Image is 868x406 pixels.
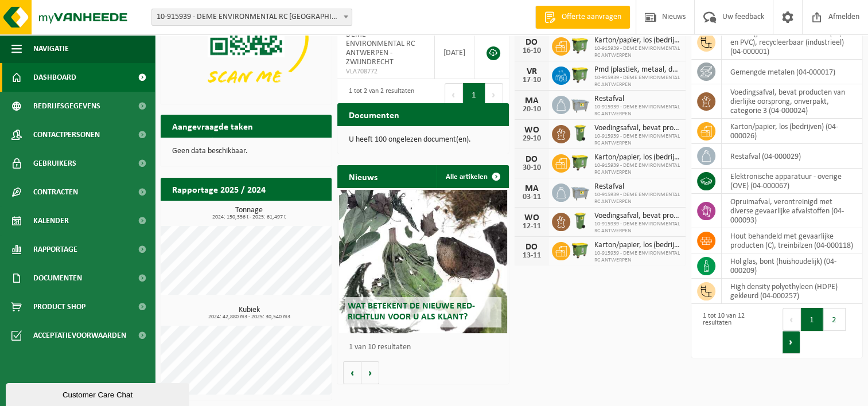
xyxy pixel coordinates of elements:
div: 1 tot 2 van 2 resultaten [343,82,414,107]
td: high density polyethyleen (HDPE) gekleurd (04-000257) [722,279,862,304]
div: VR [520,67,543,76]
span: 10-915939 - DEME ENVIRONMENTAL RC ANTWERPEN [594,104,680,118]
h2: Aangevraagde taken [161,115,264,137]
td: hout behandeld met gevaarlijke producten (C), treinbilzen (04-000118) [722,228,862,253]
span: 10-915939 - DEME ENVIRONMENTAL RC ANTWERPEN - ZWIJNDRECHT [152,9,352,25]
span: Rapportage [33,235,77,264]
span: Pmd (plastiek, metaal, drankkartons) (bedrijven) [594,65,680,75]
div: 20-10 [520,106,543,114]
span: Karton/papier, los (bedrijven) [594,153,680,162]
h2: Rapportage 2025 / 2024 [161,178,277,200]
span: 10-915939 - DEME ENVIRONMENTAL RC ANTWERPEN [594,45,680,59]
span: DEME ENVIRONMENTAL RC ANTWERPEN - ZWIJNDRECHT [346,30,415,67]
div: MA [520,184,543,193]
span: 2024: 42,880 m3 - 2025: 30,540 m3 [166,314,332,320]
div: 03-11 [520,193,543,201]
button: Vorige [343,361,361,384]
img: WB-0140-HPE-GN-50 [570,123,590,143]
td: hol glas, bont (huishoudelijk) (04-000209) [722,253,862,279]
button: Next [783,331,800,354]
span: Bedrijfsgegevens [33,92,100,120]
span: 10-915939 - DEME ENVIRONMENTAL RC ANTWERPEN [594,133,680,147]
div: DO [520,155,543,164]
div: MA [520,96,543,106]
div: 17-10 [520,76,543,84]
img: WB-1100-HPE-GN-50 [570,65,590,84]
button: 1 [463,83,485,106]
a: Offerte aanvragen [535,6,630,29]
button: 1 [801,308,823,331]
a: Wat betekent de nieuwe RED-richtlijn voor u als klant? [339,190,507,333]
iframe: chat widget [6,381,192,406]
span: 10-915939 - DEME ENVIRONMENTAL RC ANTWERPEN [594,192,680,205]
div: DO [520,38,543,47]
span: VLA708772 [346,67,426,76]
h3: Kubiek [166,306,332,320]
img: WB-2500-GAL-GY-01 [570,182,590,201]
h3: Tonnage [166,206,332,220]
span: 10-915939 - DEME ENVIRONMENTAL RC ANTWERPEN [594,162,680,176]
a: Alle artikelen [437,165,508,188]
span: Kalender [33,206,69,235]
img: WB-1100-HPE-GN-50 [570,153,590,172]
span: Karton/papier, los (bedrijven) [594,36,680,45]
span: Documenten [33,264,82,292]
td: opruimafval, verontreinigd met diverse gevaarlijke afvalstoffen (04-000093) [722,194,862,228]
span: Navigatie [33,34,69,63]
span: Restafval [594,182,680,192]
button: Previous [783,308,801,331]
div: 16-10 [520,47,543,55]
td: gemengde metalen (04-000017) [722,60,862,84]
span: Contactpersonen [33,120,100,149]
span: 10-915939 - DEME ENVIRONMENTAL RC ANTWERPEN [594,221,680,235]
a: Bekijk rapportage [246,200,330,223]
span: Karton/papier, los (bedrijven) [594,241,680,250]
img: WB-0140-HPE-GN-50 [570,211,590,231]
span: Restafval [594,95,680,104]
div: 30-10 [520,164,543,172]
td: [DATE] [435,26,474,79]
span: 10-915939 - DEME ENVIRONMENTAL RC ANTWERPEN - ZWIJNDRECHT [151,9,352,26]
img: WB-2500-GAL-GY-01 [570,94,590,114]
span: 2024: 150,356 t - 2025: 61,497 t [166,214,332,220]
td: gemengde harde kunststoffen (PE, PP en PVC), recycleerbaar (industrieel) (04-000001) [722,25,862,60]
img: WB-1100-HPE-GN-50 [570,240,590,260]
button: Previous [445,83,463,106]
span: Voedingsafval, bevat producten van dierlijke oorsprong, onverpakt, categorie 3 [594,212,680,221]
button: Next [485,83,503,106]
span: 10-915939 - DEME ENVIRONMENTAL RC ANTWERPEN [594,75,680,88]
span: Gebruikers [33,149,76,178]
span: 10-915939 - DEME ENVIRONMENTAL RC ANTWERPEN [594,250,680,264]
span: Contracten [33,178,78,206]
td: restafval (04-000029) [722,144,862,169]
span: Dashboard [33,63,76,92]
td: elektronische apparatuur - overige (OVE) (04-000067) [722,169,862,194]
div: DO [520,243,543,252]
div: WO [520,213,543,222]
div: WO [520,126,543,135]
span: Acceptatievoorwaarden [33,321,126,350]
span: Wat betekent de nieuwe RED-richtlijn voor u als klant? [348,302,475,322]
p: Geen data beschikbaar. [172,147,320,155]
div: 12-11 [520,222,543,231]
div: 13-11 [520,252,543,260]
div: 29-10 [520,135,543,143]
button: Volgende [361,361,379,384]
p: 1 van 10 resultaten [349,343,503,352]
button: 2 [823,308,846,331]
div: 1 tot 10 van 12 resultaten [697,307,771,355]
td: karton/papier, los (bedrijven) (04-000026) [722,119,862,144]
p: U heeft 100 ongelezen document(en). [349,136,497,144]
span: Offerte aanvragen [559,11,624,23]
td: voedingsafval, bevat producten van dierlijke oorsprong, onverpakt, categorie 3 (04-000024) [722,84,862,119]
h2: Nieuws [337,165,389,188]
img: WB-1100-HPE-GN-50 [570,36,590,55]
h2: Documenten [337,103,411,126]
span: Voedingsafval, bevat producten van dierlijke oorsprong, onverpakt, categorie 3 [594,124,680,133]
span: Product Shop [33,292,85,321]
